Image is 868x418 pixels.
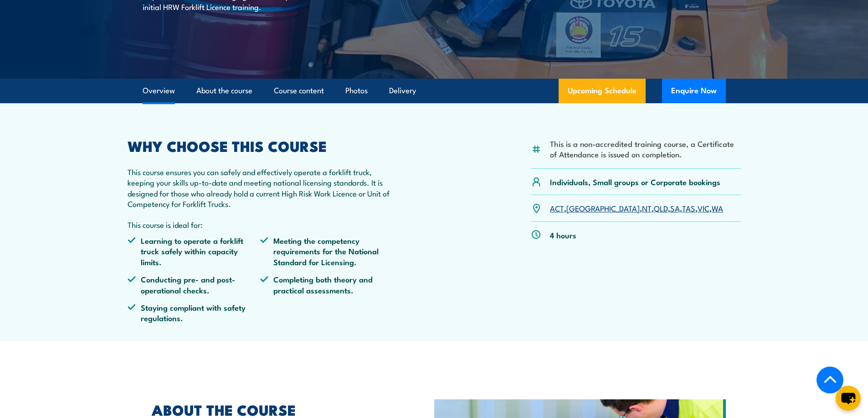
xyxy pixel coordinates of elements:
p: This course is ideal for: [128,219,394,230]
p: 4 hours [550,230,576,240]
p: , , , , , , , [550,203,723,213]
p: This course ensures you can safely and effectively operate a forklift truck, keeping your skills ... [128,166,394,209]
a: VIC [698,202,709,213]
a: About the course [196,79,252,103]
button: chat-button [836,386,861,411]
h2: WHY CHOOSE THIS COURSE [128,139,394,152]
a: SA [670,202,680,213]
a: QLD [654,202,668,213]
h2: ABOUT THE COURSE [152,403,392,416]
li: This is a non-accredited training course, a Certificate of Attendance is issued on completion. [550,138,741,160]
a: ACT [550,202,564,213]
li: Conducting pre- and post-operational checks. [128,274,261,295]
a: NT [642,202,652,213]
a: Photos [345,79,368,103]
a: Upcoming Schedule [559,79,646,103]
p: Individuals, Small groups or Corporate bookings [550,176,720,187]
a: Delivery [389,79,416,103]
a: TAS [682,202,695,213]
a: Course content [274,79,324,103]
li: Completing both theory and practical assessments. [260,274,393,295]
li: Staying compliant with safety regulations. [128,302,261,323]
a: WA [712,202,723,213]
button: Enquire Now [662,79,726,103]
a: Overview [143,79,175,103]
a: [GEOGRAPHIC_DATA] [566,202,640,213]
li: Meeting the competency requirements for the National Standard for Licensing. [260,235,393,267]
li: Learning to operate a forklift truck safely within capacity limits. [128,235,261,267]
